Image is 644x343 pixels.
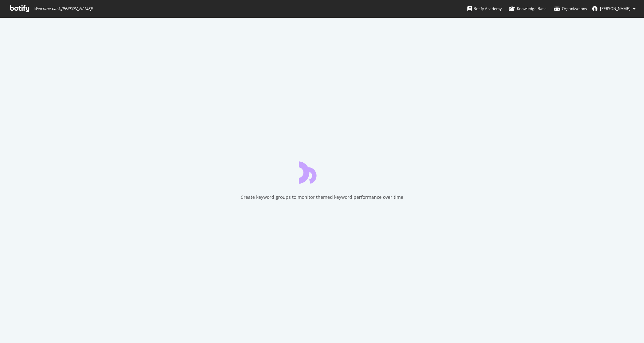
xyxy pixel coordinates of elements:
div: Knowledge Base [509,5,547,12]
button: [PERSON_NAME] [587,4,641,14]
div: Botify Academy [467,5,502,12]
div: animation [299,160,345,184]
span: Welcome back, [PERSON_NAME] ! [34,6,93,11]
span: Trevor Adrian [600,6,630,11]
div: Organizations [554,5,587,12]
div: Create keyword groups to monitor themed keyword performance over time [241,194,403,200]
